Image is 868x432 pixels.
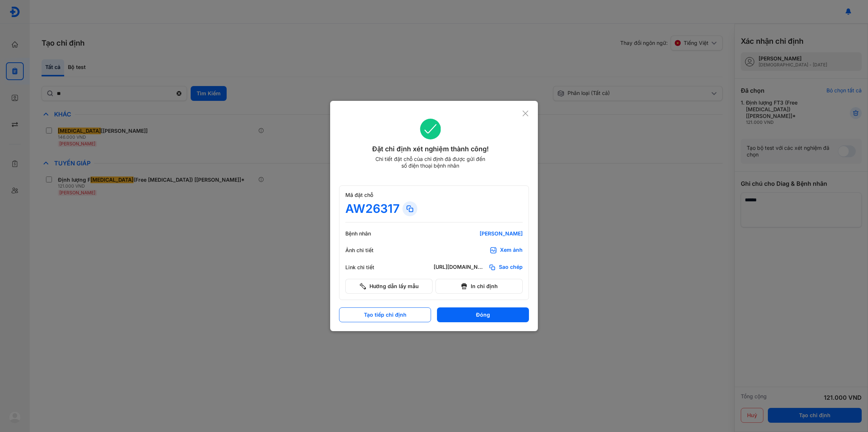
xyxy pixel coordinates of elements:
div: Mã đặt chỗ [345,192,523,198]
div: [PERSON_NAME] [434,230,523,237]
div: [URL][DOMAIN_NAME] [434,264,486,271]
div: Xem ảnh [500,247,523,254]
button: In chỉ định [435,279,523,294]
button: Đóng [437,307,529,322]
div: Đặt chỉ định xét nghiệm thành công! [339,144,522,154]
button: Hướng dẫn lấy mẫu [345,279,433,294]
div: Chi tiết đặt chỗ của chỉ định đã được gửi đến số điện thoại bệnh nhân [372,156,489,169]
div: AW26317 [345,201,400,216]
button: Tạo tiếp chỉ định [339,307,431,322]
span: Sao chép [499,264,523,271]
div: Link chi tiết [345,264,390,271]
div: Bệnh nhân [345,230,390,237]
div: Ảnh chi tiết [345,247,390,254]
